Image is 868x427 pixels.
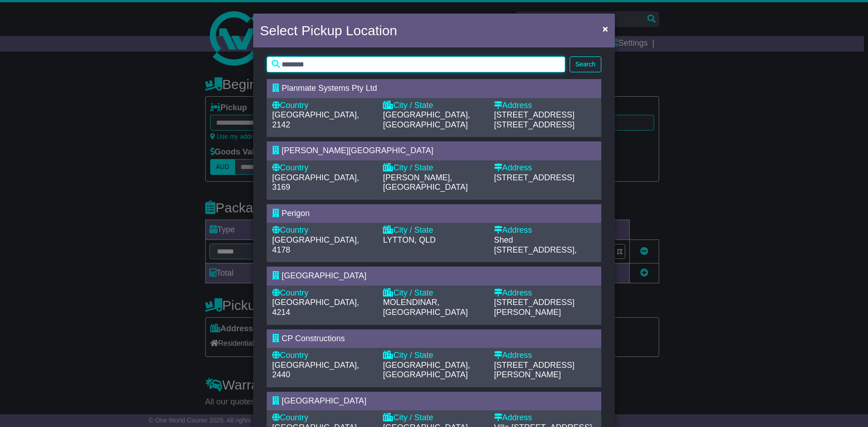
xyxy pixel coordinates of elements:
[383,361,470,380] span: [GEOGRAPHIC_DATA], [GEOGRAPHIC_DATA]
[272,351,374,361] div: Country
[272,413,374,423] div: Country
[272,225,374,235] div: Country
[272,288,374,298] div: Country
[272,235,359,254] span: [GEOGRAPHIC_DATA], 4178
[272,163,374,173] div: Country
[570,56,601,72] button: Search
[282,271,366,280] span: [GEOGRAPHIC_DATA]
[383,225,485,235] div: City / State
[282,396,366,405] span: [GEOGRAPHIC_DATA]
[494,361,575,380] span: [STREET_ADDRESS][PERSON_NAME]
[383,110,470,129] span: [GEOGRAPHIC_DATA], [GEOGRAPHIC_DATA]
[383,173,467,192] span: [PERSON_NAME], [GEOGRAPHIC_DATA]
[494,413,596,423] div: Address
[494,101,596,111] div: Address
[494,288,596,298] div: Address
[383,235,435,244] span: LYTTON, QLD
[603,23,608,34] span: ×
[272,298,359,317] span: [GEOGRAPHIC_DATA], 4214
[383,413,485,423] div: City / State
[383,101,485,111] div: City / State
[272,101,374,111] div: Country
[282,146,433,155] span: [PERSON_NAME][GEOGRAPHIC_DATA]
[494,225,596,235] div: Address
[494,173,575,182] span: [STREET_ADDRESS]
[494,235,577,254] span: Shed [STREET_ADDRESS],
[494,163,596,173] div: Address
[383,163,485,173] div: City / State
[598,19,613,38] button: Close
[494,110,575,119] span: [STREET_ADDRESS]
[383,351,485,361] div: City / State
[272,173,359,192] span: [GEOGRAPHIC_DATA], 3169
[282,209,310,218] span: Perigon
[272,361,359,380] span: [GEOGRAPHIC_DATA], 2440
[282,334,345,343] span: CP Constructions
[494,351,596,361] div: Address
[260,20,397,41] h4: Select Pickup Location
[494,120,575,129] span: [STREET_ADDRESS]
[272,110,359,129] span: [GEOGRAPHIC_DATA], 2142
[383,288,485,298] div: City / State
[494,298,575,317] span: [STREET_ADDRESS][PERSON_NAME]
[383,298,467,317] span: MOLENDINAR, [GEOGRAPHIC_DATA]
[282,84,377,93] span: Planmate Systems Pty Ltd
